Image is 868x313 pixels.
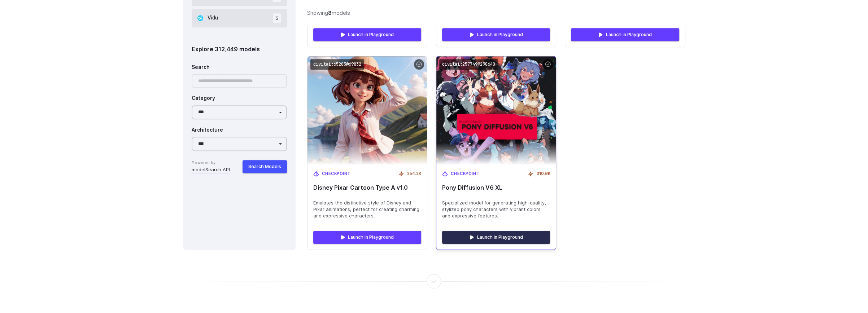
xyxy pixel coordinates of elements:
[307,9,350,17] div: Showing models
[192,9,287,27] button: Vidu 5
[442,231,550,244] a: Launch in Playground
[192,105,287,119] select: Category
[442,184,550,191] span: Pony Diffusion V6 XL
[192,126,223,134] label: Architecture
[192,160,230,166] span: Powered by
[328,10,332,16] strong: 8
[313,231,421,244] a: Launch in Playground
[192,137,287,151] select: Architecture
[310,59,364,70] code: civitai:65203@69832
[192,166,230,173] a: modelSearch API
[273,13,281,23] span: 5
[536,171,550,177] span: 310.6K
[313,28,421,41] a: Launch in Playground
[571,28,679,41] a: Launch in Playground
[439,59,498,70] code: civitai:257749@290640
[192,63,210,71] label: Search
[442,28,550,41] a: Launch in Playground
[313,184,421,191] span: Disney Pixar Cartoon Type A v1.0
[243,160,287,173] button: Search Models
[451,171,480,177] span: Checkpoint
[442,200,550,219] span: Specialized model for generating high-quality, stylized pony characters with vibrant colors and e...
[192,45,287,54] div: Explore 312,449 models
[208,14,218,22] span: Vidu
[192,94,215,102] label: Category
[407,171,421,177] span: 254.2K
[431,51,562,170] img: Pony Diffusion V6 XL
[322,171,351,177] span: Checkpoint
[307,56,427,165] img: Disney Pixar Cartoon Type A
[313,200,421,219] span: Emulates the distinctive style of Disney and Pixar animations, perfect for creating charming and ...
